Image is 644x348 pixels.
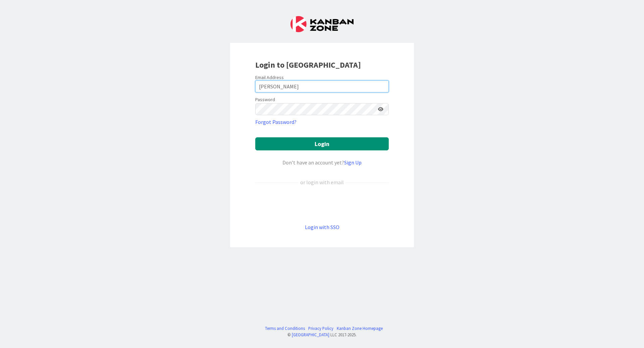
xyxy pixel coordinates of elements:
[255,118,297,126] a: Forgot Password?
[255,60,361,70] b: Login to [GEOGRAPHIC_DATA]
[299,178,345,186] div: or login with email
[265,325,305,332] a: Terms and Conditions
[255,74,284,80] label: Email Address
[255,96,275,103] label: Password
[252,197,392,212] iframe: Knop Inloggen met Google
[255,137,389,150] button: Login
[344,159,362,166] a: Sign Up
[292,332,329,337] a: [GEOGRAPHIC_DATA]
[305,224,339,230] a: Login with SSO
[255,158,389,166] div: Don’t have an account yet?
[290,16,354,32] img: Kanban Zone
[262,332,383,338] div: © LLC 2017- 2025 .
[308,325,333,332] a: Privacy Policy
[337,325,383,332] a: Kanban Zone Homepage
